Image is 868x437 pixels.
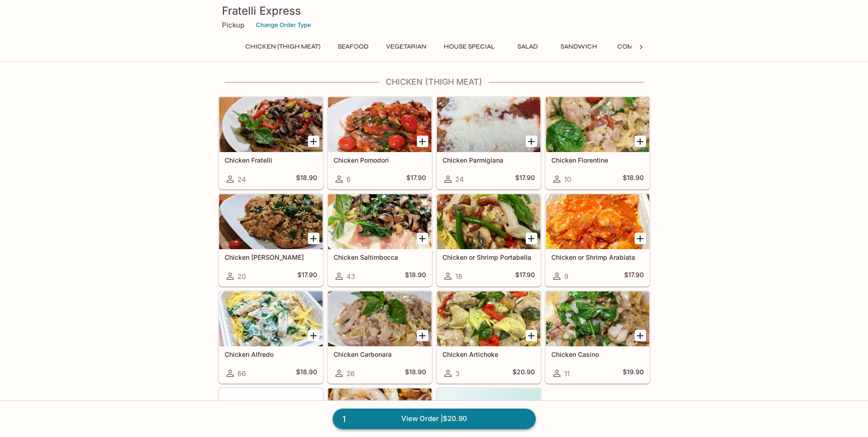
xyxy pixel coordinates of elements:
[442,253,535,261] h5: Chicken or Shrimp Portabella
[252,18,315,32] button: Change Order Type
[417,233,428,244] button: Add Chicken Saltimbocca
[439,40,500,53] button: House Special
[623,368,644,379] h5: $19.90
[334,350,426,358] h5: Chicken Carbonara
[222,4,647,18] h3: Fratelli Express
[437,97,541,189] a: Chicken Parmigiana24$17.90
[624,271,644,282] h5: $17.90
[551,253,644,261] h5: Chicken or Shrimp Arabiata
[437,291,540,346] div: Chicken Artichoke
[417,330,428,341] button: Add Chicken Carbonara
[635,136,646,147] button: Add Chicken Florentine
[609,40,651,53] button: Combo
[555,40,602,53] button: Sandwich
[564,175,571,184] span: 10
[337,413,351,426] span: 1
[333,40,374,53] button: Seafood
[406,174,426,185] h5: $17.90
[346,369,355,378] span: 26
[564,272,568,281] span: 9
[526,330,537,341] button: Add Chicken Artichoke
[219,194,323,249] div: Chicken Basilio
[546,97,649,152] div: Chicken Florentine
[296,174,317,185] h5: $18.90
[546,291,649,346] div: Chicken Casino
[346,175,350,184] span: 6
[381,40,431,53] button: Vegetarian
[526,233,537,244] button: Add Chicken or Shrimp Portabella
[417,136,428,147] button: Add Chicken Pomodori
[455,369,459,378] span: 3
[623,174,644,185] h5: $18.90
[545,291,650,383] a: Chicken Casino11$19.90
[328,291,432,383] a: Chicken Carbonara26$18.90
[225,253,317,261] h5: Chicken [PERSON_NAME]
[296,368,317,379] h5: $18.90
[328,291,431,346] div: Chicken Carbonara
[545,194,650,286] a: Chicken or Shrimp Arabiata9$17.90
[507,40,548,53] button: Salad
[222,21,244,29] p: Pickup
[551,350,644,358] h5: Chicken Casino
[237,272,246,281] span: 20
[308,233,319,244] button: Add Chicken Basilio
[455,175,464,184] span: 24
[225,350,317,358] h5: Chicken Alfredo
[346,272,355,281] span: 43
[218,77,650,87] h4: Chicken (Thigh Meat)
[334,156,426,164] h5: Chicken Pomodori
[237,175,246,184] span: 24
[546,194,649,249] div: Chicken or Shrimp Arabiata
[328,194,432,286] a: Chicken Saltimbocca43$18.90
[564,369,570,378] span: 11
[437,291,541,383] a: Chicken Artichoke3$20.90
[328,194,431,249] div: Chicken Saltimbocca
[515,271,535,282] h5: $17.90
[225,156,317,164] h5: Chicken Fratelli
[455,272,462,281] span: 18
[635,330,646,341] button: Add Chicken Casino
[437,194,540,249] div: Chicken or Shrimp Portabella
[437,194,541,286] a: Chicken or Shrimp Portabella18$17.90
[405,271,426,282] h5: $18.90
[333,409,536,429] a: 1View Order |$20.90
[328,97,432,189] a: Chicken Pomodori6$17.90
[219,194,323,286] a: Chicken [PERSON_NAME]20$17.90
[219,97,323,189] a: Chicken Fratelli24$18.90
[219,291,323,346] div: Chicken Alfredo
[334,253,426,261] h5: Chicken Saltimbocca
[237,369,246,378] span: 66
[297,271,317,282] h5: $17.90
[526,136,537,147] button: Add Chicken Parmigiana
[405,368,426,379] h5: $18.90
[442,156,535,164] h5: Chicken Parmigiana
[635,233,646,244] button: Add Chicken or Shrimp Arabiata
[442,350,535,358] h5: Chicken Artichoke
[240,40,325,53] button: Chicken (Thigh Meat)
[219,291,323,383] a: Chicken Alfredo66$18.90
[551,156,644,164] h5: Chicken Florentine
[545,97,650,189] a: Chicken Florentine10$18.90
[515,174,535,185] h5: $17.90
[308,330,319,341] button: Add Chicken Alfredo
[437,97,540,152] div: Chicken Parmigiana
[308,136,319,147] button: Add Chicken Fratelli
[219,97,323,152] div: Chicken Fratelli
[328,97,431,152] div: Chicken Pomodori
[512,368,535,379] h5: $20.90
